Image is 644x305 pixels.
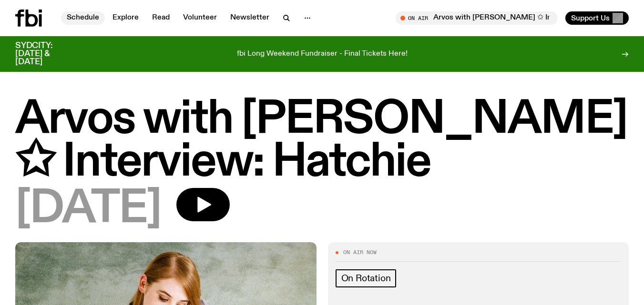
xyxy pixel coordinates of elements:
a: Schedule [61,11,105,25]
a: Newsletter [225,11,275,25]
p: fbi Long Weekend Fundraiser - Final Tickets Here! [237,50,408,59]
h3: SYDCITY: [DATE] & [DATE] [15,42,76,66]
span: On Rotation [341,273,391,284]
a: Read [146,11,175,25]
a: Volunteer [177,11,223,25]
a: On Rotation [336,269,397,287]
span: Support Us [571,14,610,22]
a: Explore [107,11,144,25]
h1: Arvos with [PERSON_NAME] ✩ Interview: Hatchie [15,98,629,184]
span: [DATE] [15,188,161,231]
button: On AirArvos with [PERSON_NAME] ✩ Interview: Hatchie [396,11,558,25]
button: Support Us [565,11,629,25]
span: On Air Now [343,250,377,255]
